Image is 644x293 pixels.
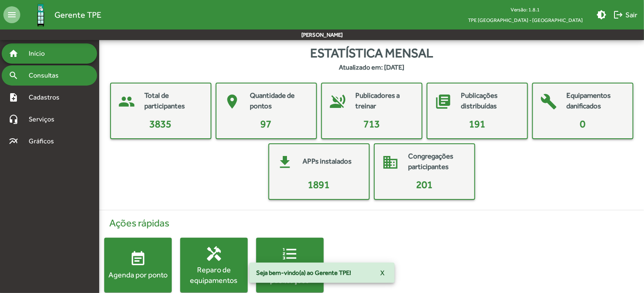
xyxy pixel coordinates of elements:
mat-icon: format_list_numbered [281,245,298,262]
mat-card-title: Publicações distribuídas [461,90,519,112]
span: 3835 [150,118,172,129]
button: Reparo de equipamentos [180,238,248,293]
span: 713 [363,118,380,129]
mat-icon: search [8,70,19,81]
span: 191 [469,118,485,129]
a: Gerente TPE [20,1,101,29]
span: Consultas [24,70,70,81]
span: Gráficos [24,136,65,146]
mat-icon: domain [378,150,403,175]
span: TPE [GEOGRAPHIC_DATA] - [GEOGRAPHIC_DATA] [461,15,590,25]
mat-card-title: Equipamentos danificados [567,90,624,112]
h4: Ações rápidas [104,217,639,229]
span: X [380,265,384,280]
mat-icon: logout [613,10,623,20]
mat-card-title: APPs instalados [303,156,352,167]
span: Cadastros [24,92,70,102]
span: Sair [613,7,637,22]
mat-icon: event_note [130,250,146,267]
mat-icon: note_add [8,92,19,102]
div: Versão: 1.8.1 [461,4,590,15]
div: Reparo de equipamentos [180,264,248,285]
div: Agenda por ponto [104,269,172,280]
mat-card-title: Congregações participantes [409,151,466,172]
mat-card-title: Quantidade de pontos [250,90,308,112]
span: 0 [580,118,585,129]
mat-icon: headset_mic [8,114,19,124]
button: X [373,265,391,280]
mat-card-title: Publicadores a treinar [356,90,413,112]
mat-icon: place [220,89,245,114]
mat-card-title: Total de participantes [145,90,202,112]
img: Logo [27,1,54,29]
mat-icon: build [536,89,562,114]
span: Gerente TPE [54,8,101,22]
mat-icon: home [8,48,19,59]
mat-icon: voice_over_off [325,89,351,114]
span: Estatística mensal [310,43,433,62]
span: 201 [416,179,433,190]
button: Diário de publicações [256,238,324,293]
strong: Atualizado em: [DATE] [339,62,404,73]
span: 97 [261,118,272,129]
mat-icon: handyman [206,245,222,262]
span: Serviços [24,114,66,124]
mat-icon: multiline_chart [8,136,19,146]
button: Sair [610,7,641,22]
span: 1891 [308,179,330,190]
span: Início [24,48,57,59]
span: Seja bem-vindo(a) ao Gerente TPE! [256,269,351,277]
mat-icon: brightness_medium [596,10,606,20]
button: Agenda por ponto [104,238,172,293]
mat-icon: library_books [431,89,456,114]
mat-icon: people [114,89,140,114]
mat-icon: menu [3,6,20,23]
mat-icon: get_app [273,150,298,175]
